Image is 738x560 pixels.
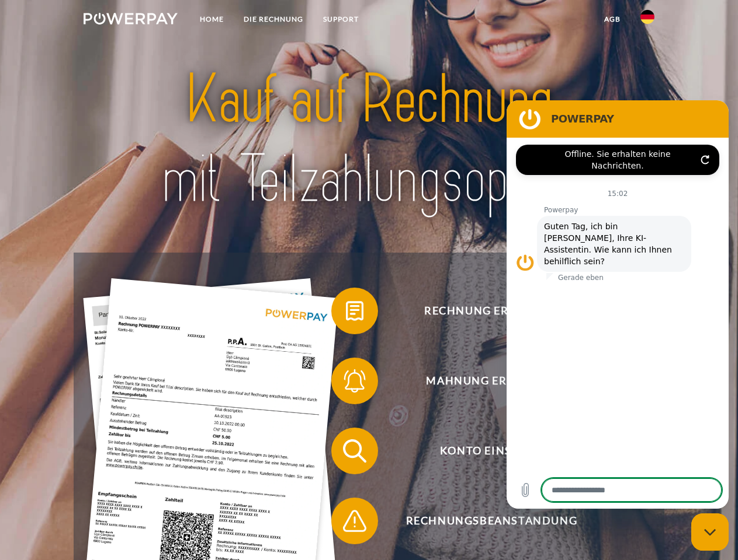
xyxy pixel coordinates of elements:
[340,436,369,466] img: qb_search.svg
[348,428,635,474] span: Konto einsehen
[331,358,635,404] button: Mahnung erhalten?
[331,428,635,474] button: Konto einsehen
[112,56,626,223] img: title-powerpay_de.svg
[313,9,369,30] a: SUPPORT
[348,498,635,544] span: Rechnungsbeanstandung
[691,513,729,551] iframe: Schaltfläche zum Öffnen des Messaging-Fensters; Konversation läuft
[348,358,635,404] span: Mahnung erhalten?
[640,10,654,24] img: de
[331,288,635,334] button: Rechnung erhalten?
[84,13,178,24] img: logo-powerpay-white.svg
[340,366,369,395] img: qb_bell.svg
[340,506,369,535] img: qb_warning.svg
[348,288,635,334] span: Rechnung erhalten?
[331,498,635,544] button: Rechnungsbeanstandung
[190,9,234,30] a: Home
[234,9,313,30] a: DIE RECHNUNG
[340,296,369,325] img: qb_bill.svg
[507,100,729,509] iframe: Messaging-Fenster
[594,9,630,30] a: agb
